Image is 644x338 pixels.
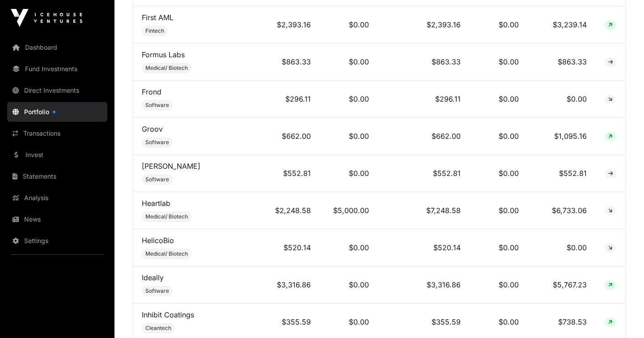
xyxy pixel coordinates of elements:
[378,43,470,81] td: $863.33
[7,102,107,122] a: Portfolio
[320,266,378,304] td: $0.00
[470,155,528,192] td: $0.00
[528,81,596,118] td: $0.00
[266,266,320,304] td: $3,316.86
[320,6,378,43] td: $0.00
[528,155,596,192] td: $552.81
[528,43,596,81] td: $863.33
[266,6,320,43] td: $2,393.16
[266,81,320,118] td: $296.11
[145,102,169,109] span: Software
[142,199,170,208] a: Heartlab
[142,50,185,59] a: Formus Labs
[528,229,596,266] td: $0.00
[378,266,470,304] td: $3,316.86
[145,287,169,295] span: Software
[7,167,107,186] a: Statements
[266,118,320,155] td: $662.00
[145,139,169,146] span: Software
[470,6,528,43] td: $0.00
[7,231,107,251] a: Settings
[320,81,378,118] td: $0.00
[470,118,528,155] td: $0.00
[266,43,320,81] td: $863.33
[142,236,174,245] a: HelicoBio
[470,43,528,81] td: $0.00
[528,266,596,304] td: $5,767.23
[378,6,470,43] td: $2,393.16
[145,325,171,332] span: Cleantech
[470,81,528,118] td: $0.00
[266,155,320,192] td: $552.81
[320,43,378,81] td: $0.00
[145,213,188,220] span: Medical/ Biotech
[320,155,378,192] td: $0.00
[378,229,470,266] td: $520.14
[7,38,107,57] a: Dashboard
[142,124,163,133] a: Groov
[266,192,320,229] td: $2,248.58
[528,192,596,229] td: $6,733.06
[599,295,644,338] iframe: Chat Widget
[145,250,188,257] span: Medical/ Biotech
[145,27,164,34] span: Fintech
[378,155,470,192] td: $552.81
[142,87,161,96] a: Frond
[378,118,470,155] td: $662.00
[7,188,107,208] a: Analysis
[470,229,528,266] td: $0.00
[11,9,82,27] img: Icehouse Ventures Logo
[320,229,378,266] td: $0.00
[142,273,164,282] a: Ideally
[266,229,320,266] td: $520.14
[142,162,200,171] a: [PERSON_NAME]
[470,192,528,229] td: $0.00
[142,13,174,22] a: First AML
[145,176,169,183] span: Software
[7,81,107,100] a: Direct Investments
[378,192,470,229] td: $7,248.58
[7,124,107,143] a: Transactions
[470,266,528,304] td: $0.00
[7,59,107,79] a: Fund Investments
[320,118,378,155] td: $0.00
[320,192,378,229] td: $5,000.00
[378,81,470,118] td: $296.11
[7,145,107,165] a: Invest
[7,210,107,229] a: News
[145,64,188,72] span: Medical/ Biotech
[528,6,596,43] td: $3,239.14
[528,118,596,155] td: $1,095.16
[142,310,194,319] a: Inhibit Coatings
